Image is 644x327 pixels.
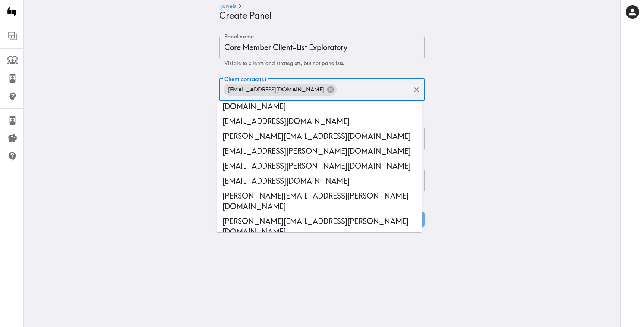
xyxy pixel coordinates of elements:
[217,129,422,144] li: [PERSON_NAME][EMAIL_ADDRESS][DOMAIN_NAME]
[224,32,254,41] label: Panel name
[217,89,422,114] li: [PERSON_NAME][EMAIL_ADDRESS][PERSON_NAME][DOMAIN_NAME]
[224,84,337,96] div: [EMAIL_ADDRESS][DOMAIN_NAME]
[217,174,422,189] li: [EMAIL_ADDRESS][DOMAIN_NAME]
[217,214,422,240] li: [PERSON_NAME][EMAIL_ADDRESS][PERSON_NAME][DOMAIN_NAME]
[217,159,422,174] li: [EMAIL_ADDRESS][PERSON_NAME][DOMAIN_NAME]
[219,3,237,10] a: Panels
[411,84,422,96] button: Clear
[217,144,422,159] li: [EMAIL_ADDRESS][PERSON_NAME][DOMAIN_NAME]
[224,60,344,66] span: Visible to clients and strategists, but not panelists.
[224,75,266,83] label: Client contact(s)
[217,114,422,129] li: [EMAIL_ADDRESS][DOMAIN_NAME]
[219,10,419,21] h4: Create Panel
[4,4,19,19] img: Instapanel
[217,189,422,214] li: [PERSON_NAME][EMAIL_ADDRESS][PERSON_NAME][DOMAIN_NAME]
[224,84,329,95] span: [EMAIL_ADDRESS][DOMAIN_NAME]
